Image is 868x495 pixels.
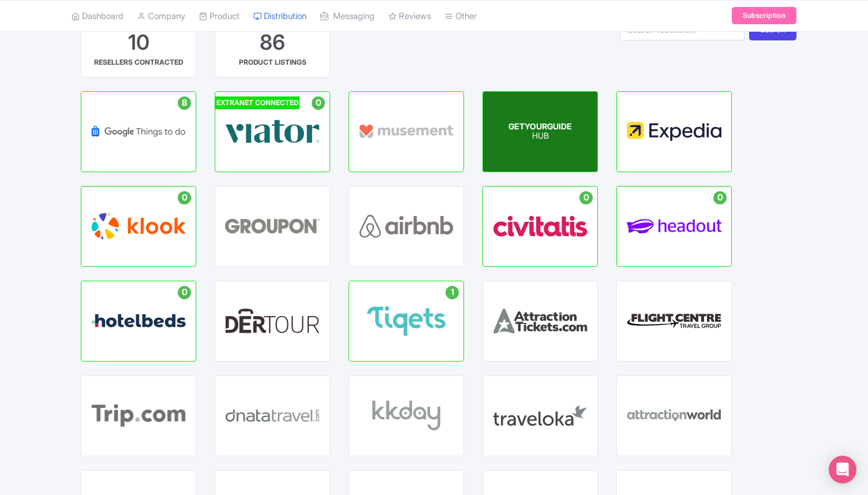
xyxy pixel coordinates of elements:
[81,18,196,77] a: 10 RESELLERS CONTRACTED
[81,91,196,172] a: 8
[215,91,330,172] a: EXTRANET CONNECTED 0
[508,121,572,131] span: GETYOURGUIDE
[239,57,306,68] div: PRODUCT LISTINGS
[349,281,464,362] a: 1
[829,456,856,483] div: Open Intercom Messenger
[616,186,732,267] a: 0
[81,186,196,267] a: 0
[482,186,598,267] a: 0
[508,132,572,142] p: HUB
[260,28,285,57] div: 86
[482,91,598,172] a: EXTRANET CONNECTED 0 GETYOURGUIDE HUB
[81,281,196,362] a: 0
[215,18,330,77] a: 86 PRODUCT LISTINGS
[128,28,149,57] div: 10
[732,7,796,24] a: Subscription
[94,57,183,68] div: RESELLERS CONTRACTED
